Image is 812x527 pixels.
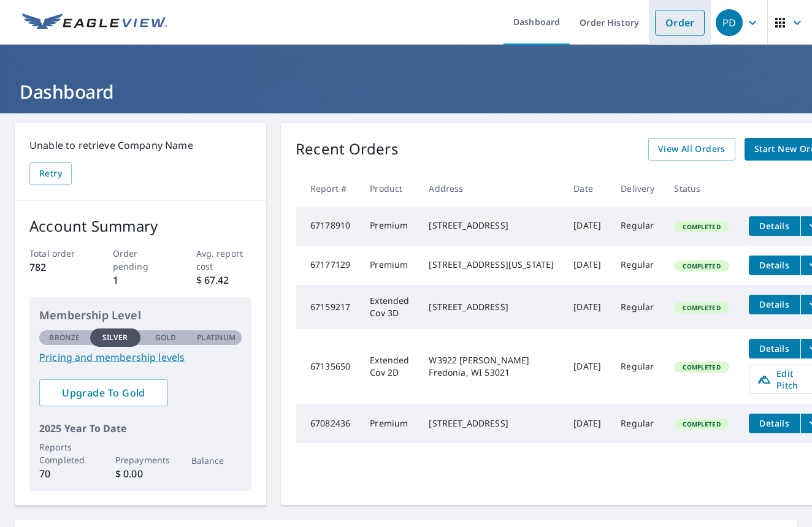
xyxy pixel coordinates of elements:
[655,10,705,36] a: Order
[564,246,611,285] td: [DATE]
[675,262,727,270] span: Completed
[39,466,90,481] p: 70
[197,332,236,343] p: Platinum
[564,207,611,246] td: [DATE]
[102,332,128,343] p: Silver
[675,303,727,312] span: Completed
[296,246,360,285] td: 67177129
[419,170,564,207] th: Address
[429,301,554,313] div: [STREET_ADDRESS]
[22,13,167,32] img: EV Logo
[296,170,360,207] th: Report #
[29,260,85,275] p: 782
[658,142,726,157] span: View All Orders
[360,246,419,285] td: Premium
[664,170,738,207] th: Status
[429,219,554,232] div: [STREET_ADDRESS]
[49,332,80,343] p: Bronze
[756,417,793,429] span: Details
[611,207,664,246] td: Regular
[749,216,800,236] button: detailsBtn-67178910
[296,285,360,329] td: 67159217
[360,207,419,246] td: Premium
[29,138,251,153] p: Unable to retrieve Company Name
[429,354,554,379] div: W3922 [PERSON_NAME] Fredonia, WI 53021
[196,273,252,287] p: $ 67.42
[113,273,169,287] p: 1
[611,329,664,404] td: Regular
[191,454,242,467] p: Balance
[756,343,793,354] span: Details
[39,350,242,365] a: Pricing and membership levels
[39,379,168,406] a: Upgrade To Gold
[611,170,664,207] th: Delivery
[749,295,800,314] button: detailsBtn-67159217
[749,256,800,275] button: detailsBtn-67177129
[429,259,554,271] div: [STREET_ADDRESS][US_STATE]
[749,414,800,433] button: detailsBtn-67082436
[756,259,793,271] span: Details
[15,79,797,104] h1: Dashboard
[29,247,85,260] p: Total order
[749,339,800,358] button: detailsBtn-67135650
[675,222,727,231] span: Completed
[648,138,735,161] a: View All Orders
[611,285,664,329] td: Regular
[115,453,166,466] p: Prepayments
[675,420,727,428] span: Completed
[296,138,399,161] p: Recent Orders
[296,404,360,443] td: 67082436
[39,166,62,181] span: Retry
[564,329,611,404] td: [DATE]
[360,404,419,443] td: Premium
[49,386,158,400] span: Upgrade To Gold
[360,329,419,404] td: Extended Cov 2D
[756,220,793,232] span: Details
[296,329,360,404] td: 67135650
[429,417,554,430] div: [STREET_ADDRESS]
[756,298,793,310] span: Details
[564,285,611,329] td: [DATE]
[39,441,90,466] p: Reports Completed
[611,404,664,443] td: Regular
[155,332,176,343] p: Gold
[196,247,252,273] p: Avg. report cost
[360,285,419,329] td: Extended Cov 3D
[564,404,611,443] td: [DATE]
[564,170,611,207] th: Date
[39,307,242,324] p: Membership Level
[39,421,242,436] p: 2025 Year To Date
[115,466,166,481] p: $ 0.00
[29,215,251,237] p: Account Summary
[611,246,664,285] td: Regular
[113,247,169,273] p: Order pending
[296,207,360,246] td: 67178910
[716,9,743,36] div: PD
[675,363,727,371] span: Completed
[360,170,419,207] th: Product
[29,162,72,185] button: Retry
